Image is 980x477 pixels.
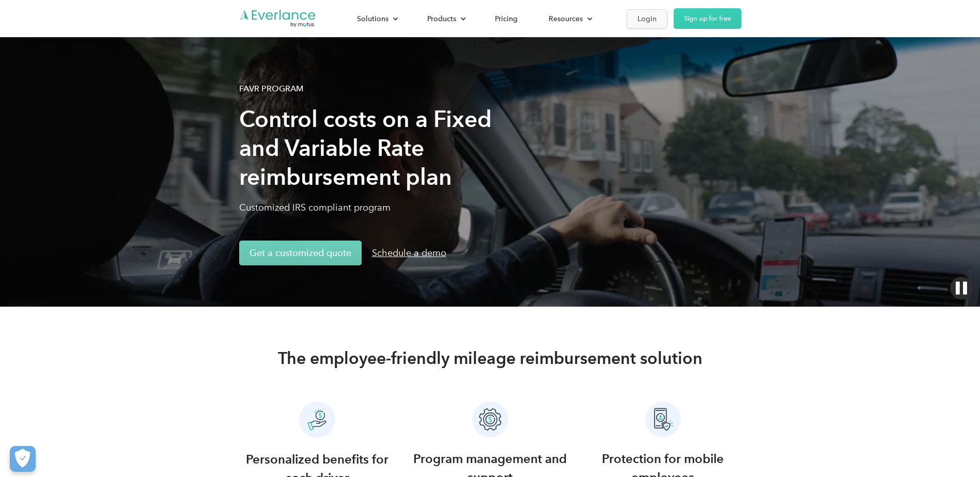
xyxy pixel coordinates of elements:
[10,446,36,472] button: Cookies Settings
[362,241,457,265] a: Schedule a demo
[100,93,168,115] input: Submit
[239,83,303,95] div: FAVR Program
[239,201,518,214] p: Customized IRS compliant program
[278,348,703,369] h2: The employee-friendly mileage reimbursement solution
[239,9,317,28] a: Go to homepage
[495,12,518,25] div: Pricing
[485,10,528,28] a: Pricing
[357,12,388,25] div: Solutions
[637,12,657,25] div: Login
[549,12,583,25] div: Resources
[538,10,601,28] div: Resources
[239,105,518,192] h1: Control costs on a Fixed and Variable Rate reimbursement plan
[233,42,286,52] span: Phone number
[950,277,973,299] img: Pause video
[372,247,446,259] div: Schedule a demo
[347,10,407,28] div: Solutions
[239,241,362,265] a: Get a customized quote
[427,12,456,25] div: Products
[627,9,667,28] a: Login
[417,10,474,28] div: Products
[674,8,741,29] a: Sign up for free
